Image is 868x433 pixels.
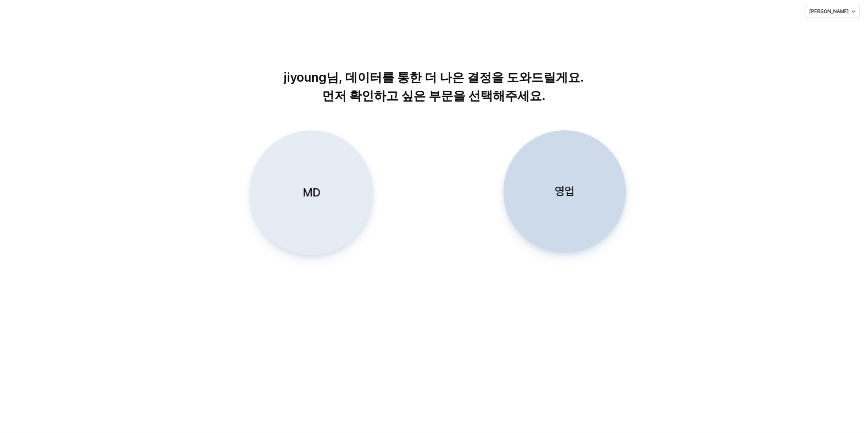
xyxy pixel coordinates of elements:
[503,130,626,253] button: 영업
[302,185,320,200] p: MD
[555,184,575,199] p: 영업
[225,68,642,105] p: jiyoung님, 데이터를 통한 더 나은 결정을 도와드릴게요. 먼저 확인하고 싶은 부문을 선택해주세요.
[806,5,860,18] button: [PERSON_NAME]
[810,8,849,15] p: [PERSON_NAME]
[250,130,373,255] button: MD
